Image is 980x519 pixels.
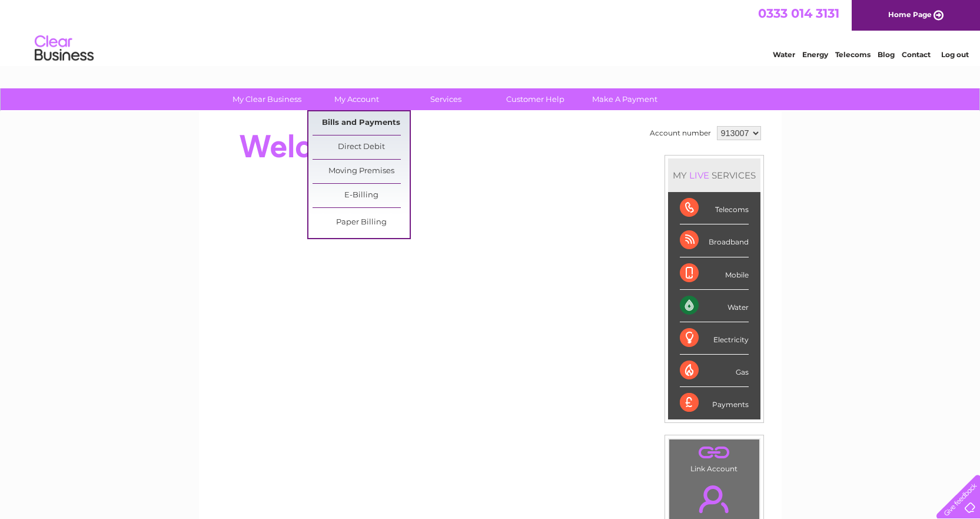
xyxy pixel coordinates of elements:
[669,439,760,476] td: Link Account
[680,355,749,387] div: Gas
[835,50,871,59] a: Telecoms
[773,50,795,59] a: Water
[668,158,760,192] div: MY SERVICES
[941,50,969,59] a: Log out
[878,50,895,59] a: Blog
[802,50,828,59] a: Energy
[487,88,584,110] a: Customer Help
[680,257,749,290] div: Mobile
[313,184,410,207] a: E-Billing
[313,160,410,183] a: Moving Premises
[308,88,405,110] a: My Account
[218,88,315,110] a: My Clear Business
[680,387,749,419] div: Payments
[680,224,749,257] div: Broadband
[687,170,712,181] div: LIVE
[397,88,494,110] a: Services
[313,211,410,234] a: Paper Billing
[902,50,931,59] a: Contact
[758,6,839,21] a: 0333 014 3131
[313,111,410,135] a: Bills and Payments
[680,290,749,322] div: Water
[34,31,94,67] img: logo.png
[647,123,714,143] td: Account number
[576,88,673,110] a: Make A Payment
[672,442,756,463] a: .
[680,322,749,355] div: Electricity
[212,6,769,57] div: Clear Business is a trading name of Verastar Limited (registered in [GEOGRAPHIC_DATA] No. 3667643...
[313,135,410,159] a: Direct Debit
[680,192,749,224] div: Telecoms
